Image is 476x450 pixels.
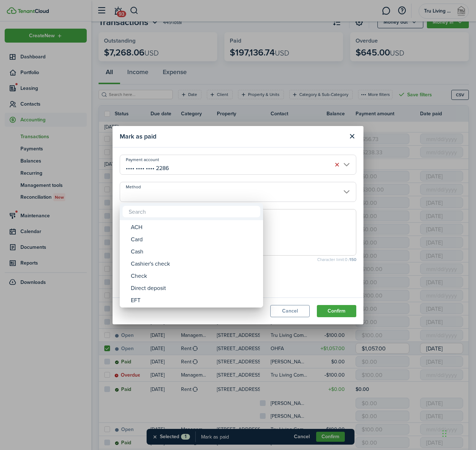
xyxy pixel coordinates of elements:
div: EFT [131,294,258,306]
mbsc-wheel: Method [120,220,263,308]
div: Check [131,270,258,282]
div: Cash [131,246,258,258]
input: Search [123,206,260,217]
div: Card [131,233,258,246]
div: ACH [131,221,258,233]
div: Direct deposit [131,282,258,294]
div: Cashier's check [131,258,258,270]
